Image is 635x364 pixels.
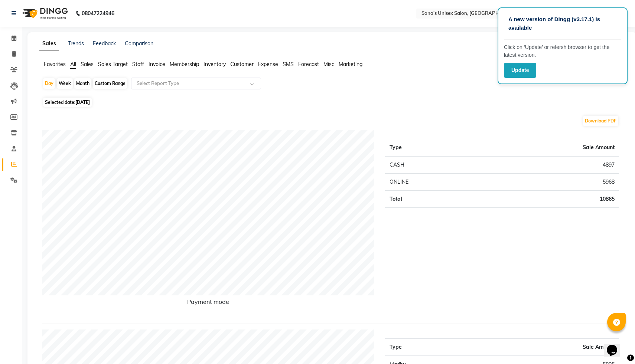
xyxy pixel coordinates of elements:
td: ONLINE [385,174,480,191]
span: Selected date: [43,98,92,107]
a: Trends [68,40,84,47]
div: Custom Range [93,78,127,89]
span: Staff [132,61,144,68]
td: Total [385,191,480,208]
iframe: chat widget [604,334,628,357]
div: Month [74,78,91,89]
th: Type [385,139,480,157]
b: 08047224946 [82,3,114,24]
span: SMS [283,61,294,68]
td: CASH [385,156,480,174]
div: Day [43,78,55,89]
span: Misc [323,61,334,68]
a: Sales [39,37,59,50]
img: logo [19,3,70,24]
span: Inventory [203,61,226,68]
a: Feedback [93,40,116,47]
span: [DATE] [75,99,90,105]
th: Type [385,339,514,356]
p: A new version of Dingg (v3.17.1) is available [508,15,617,32]
h6: Payment mode [42,298,374,308]
td: 10865 [480,191,619,208]
button: Update [504,63,536,78]
td: 4897 [480,156,619,174]
div: Week [57,78,73,89]
td: 5968 [480,174,619,191]
span: Invoice [149,61,165,68]
button: Download PDF [583,116,618,126]
a: Comparison [125,40,153,47]
th: Sale Amount [480,139,619,157]
span: Sales [81,61,94,68]
th: Sale Amount [514,339,619,356]
span: Marketing [339,61,362,68]
span: Sales Target [98,61,128,68]
span: All [70,61,76,68]
p: Click on ‘Update’ or refersh browser to get the latest version. [504,43,621,59]
span: Expense [258,61,278,68]
span: Forecast [298,61,319,68]
span: Favorites [44,61,66,68]
span: Customer [230,61,254,68]
span: Membership [170,61,199,68]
